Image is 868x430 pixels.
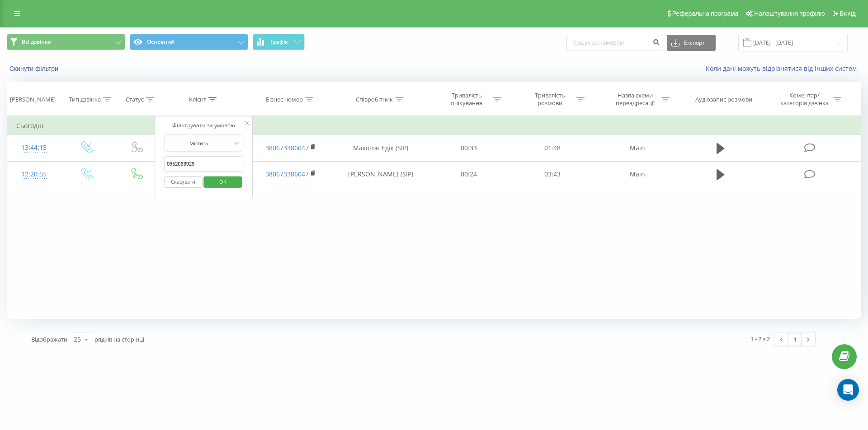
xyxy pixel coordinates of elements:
div: Тип дзвінка [69,96,101,103]
span: OK [210,175,236,189]
div: Бізнес номер [266,96,303,103]
td: Main [594,135,681,161]
button: Скасувати [164,176,203,188]
td: Main [594,161,681,187]
td: 00:24 [427,161,510,187]
span: Налаштування профілю [754,10,825,17]
button: Основний [130,34,248,50]
a: 380673386047 [265,170,309,178]
div: Коментар/категорія дзвінка [778,92,831,107]
span: Графік [270,39,288,45]
div: 1 - 2 з 2 [750,334,770,343]
div: Фільтрувати за умовою [164,121,244,130]
span: Відображати [31,335,67,343]
span: Всі дзвінки [22,38,52,46]
input: Пошук за номером [566,35,662,51]
td: Сьогодні [7,117,861,135]
a: 380673386047 [265,143,309,152]
div: Статус [126,96,144,103]
span: Вихід [840,10,856,17]
div: Тривалість очікування [443,92,491,107]
button: Експорт [667,35,716,51]
td: Макогон Едік (SIP) [334,135,427,161]
td: [PERSON_NAME] (SIP) [334,161,427,187]
div: Співробітник [356,96,393,103]
button: Всі дзвінки [7,34,125,50]
div: Назва схеми переадресації [611,92,659,107]
span: рядків на сторінці [94,335,144,343]
button: Графік [253,34,305,50]
div: 12:20:55 [16,166,52,183]
td: 03:43 [510,161,594,187]
div: Аудіозапис розмови [695,96,752,103]
div: [PERSON_NAME] [10,96,56,103]
a: Коли дані можуть відрізнятися вiд інших систем [706,64,861,73]
button: Скинути фільтри [7,65,63,73]
div: 13:44:15 [16,139,52,157]
td: 00:33 [427,135,510,161]
div: Клієнт [189,96,206,103]
div: 25 [74,335,81,344]
input: Введіть значення [164,156,244,172]
td: 01:48 [510,135,594,161]
button: OK [204,176,242,188]
div: Open Intercom Messenger [837,379,859,401]
span: Реферальна програма [672,10,739,17]
a: 1 [788,333,802,346]
div: Тривалість розмови [526,92,574,107]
